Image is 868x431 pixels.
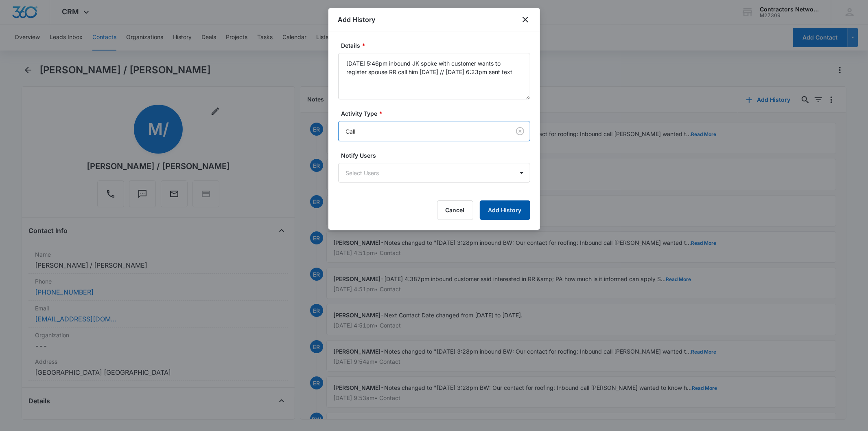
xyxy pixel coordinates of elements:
[341,109,533,118] label: Activity Type
[480,200,530,220] button: Add History
[520,15,530,24] button: close
[338,53,530,99] textarea: [DATE] 5:46pm inbound JK spoke with customer wants to register spouse RR call him [DATE] // [DATE...
[437,200,473,220] button: Cancel
[514,125,527,138] button: Clear
[341,151,533,160] label: Notify Users
[338,15,376,24] h1: Add History
[341,41,533,50] label: Details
